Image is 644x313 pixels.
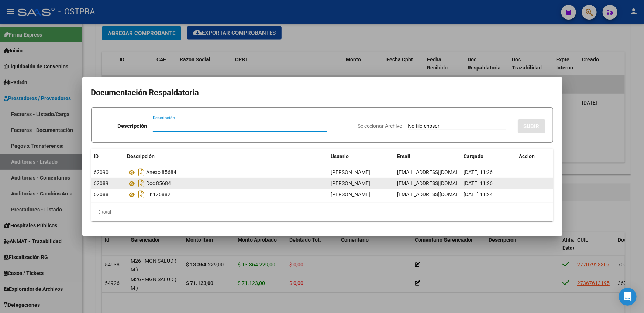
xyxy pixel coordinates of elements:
datatable-header-cell: Descripción [124,149,328,164]
span: Usuario [331,153,349,159]
datatable-header-cell: Email [395,149,461,164]
p: Descripción [117,122,147,130]
div: 3 total [91,203,553,221]
span: [EMAIL_ADDRESS][DOMAIN_NAME] [397,191,479,197]
div: Doc 85684 [127,177,325,189]
span: Seleccionar Archivo [358,123,403,129]
i: Descargar documento [137,177,147,189]
datatable-header-cell: Accion [516,149,553,164]
span: Descripción [127,153,155,159]
span: 62088 [94,191,109,197]
h2: Documentación Respaldatoria [91,86,553,100]
span: [PERSON_NAME] [331,191,371,197]
datatable-header-cell: Usuario [328,149,395,164]
i: Descargar documento [137,188,147,200]
span: [PERSON_NAME] [331,169,371,175]
i: Descargar documento [137,166,147,178]
div: Open Intercom Messenger [619,288,637,306]
datatable-header-cell: Cargado [461,149,516,164]
div: Anexo 85684 [127,166,325,178]
span: 62089 [94,180,109,186]
span: [EMAIL_ADDRESS][DOMAIN_NAME] [397,180,479,186]
span: [DATE] 11:26 [464,180,493,186]
span: [PERSON_NAME] [331,180,371,186]
span: [DATE] 11:24 [464,191,493,197]
span: [DATE] 11:26 [464,169,493,175]
span: [EMAIL_ADDRESS][DOMAIN_NAME] [397,169,479,175]
span: 62090 [94,169,109,175]
span: SUBIR [524,123,540,130]
datatable-header-cell: ID [91,149,124,164]
button: SUBIR [518,119,545,133]
span: Email [397,153,411,159]
span: Accion [519,153,535,159]
div: Hr 126882 [127,188,325,200]
span: Cargado [464,153,484,159]
span: ID [94,153,99,159]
